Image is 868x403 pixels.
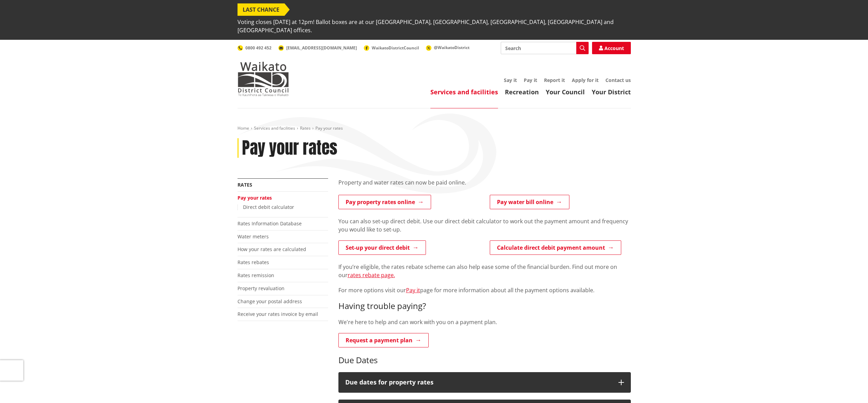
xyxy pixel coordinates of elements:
a: Rates [238,181,252,188]
a: 0800 492 452 [238,45,271,51]
a: Receive your rates invoice by email [238,311,318,317]
span: [EMAIL_ADDRESS][DOMAIN_NAME] [286,45,357,51]
a: Set-up your direct debit [338,240,426,255]
a: Recreation [505,88,539,96]
a: Pay it [524,77,537,83]
img: Waikato District Council - Te Kaunihera aa Takiwaa o Waikato [238,62,289,96]
a: Rates remission [238,272,274,278]
a: Property revaluation [238,285,285,292]
a: Request a payment plan [338,333,429,347]
a: Pay it [406,286,420,294]
h3: Having trouble paying? [338,301,631,311]
p: We're here to help and can work with you on a payment plan. [338,318,631,326]
h3: Due dates for property rates [345,379,612,386]
a: @WaikatoDistrict [426,45,470,50]
a: [EMAIL_ADDRESS][DOMAIN_NAME] [278,45,357,51]
a: Services and facilities [430,88,498,96]
h3: Due Dates [338,355,631,365]
p: You can also set-up direct debit. Use our direct debit calculator to work out the payment amount ... [338,217,631,234]
a: Apply for it [572,77,599,83]
div: Property and water rates can now be paid online. [338,178,631,195]
a: Your District [592,88,631,96]
a: Home [238,125,249,131]
a: Contact us [605,77,631,83]
a: Say it [504,77,517,83]
a: rates rebate page. [348,271,395,279]
p: If you’re eligible, the rates rebate scheme can also help ease some of the financial burden. Find... [338,263,631,279]
a: Water meters [238,233,269,240]
h1: Pay your rates [242,138,337,158]
a: Calculate direct debit payment amount [490,240,621,255]
a: Services and facilities [254,125,295,131]
a: Pay water bill online [490,195,569,209]
p: For more options visit our page for more information about all the payment options available. [338,286,631,294]
span: Pay your rates [315,125,343,131]
span: WaikatoDistrictCouncil [372,45,419,51]
a: How your rates are calculated [238,246,306,252]
a: Pay property rates online [338,195,431,209]
nav: breadcrumb [238,126,631,131]
span: 0800 492 452 [245,45,271,51]
a: Report it [544,77,565,83]
a: Your Council [546,88,585,96]
a: WaikatoDistrictCouncil [364,45,419,51]
a: Direct debit calculator [243,204,294,210]
a: Rates Information Database [238,220,302,227]
a: Rates rebates [238,259,269,265]
button: Due dates for property rates [338,372,631,393]
input: Search input [501,42,589,54]
a: Rates [300,125,311,131]
span: LAST CHANCE [238,3,285,16]
a: Pay your rates [238,194,272,201]
span: Voting closes [DATE] at 12pm! Ballot boxes are at our [GEOGRAPHIC_DATA], [GEOGRAPHIC_DATA], [GEOG... [238,16,631,36]
a: Change your postal address [238,298,302,305]
a: Account [592,42,631,54]
span: @WaikatoDistrict [434,45,470,50]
